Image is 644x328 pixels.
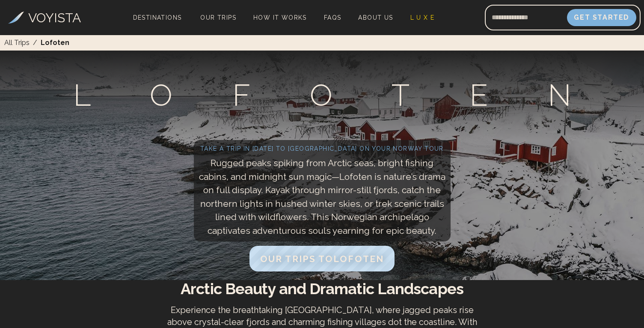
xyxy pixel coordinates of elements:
[198,156,446,237] p: Rugged peaks spiking from Arctic seas, bright fishing cabins, and midnight sun magic—Lofoten is n...
[33,38,37,48] span: /
[200,14,236,21] span: Our Trips
[324,14,341,21] span: FAQs
[249,246,395,271] button: Our Trips toLofoten
[73,73,631,118] h1: Lofoten
[8,12,24,24] img: Voyista Logo
[485,7,567,28] input: Email address
[260,253,384,264] span: Our Trips to Lofoten
[358,14,393,21] span: About Us
[41,38,69,48] span: Lofoten
[253,14,307,21] span: How It Works
[197,12,240,24] a: Our Trips
[62,280,582,297] h2: Arctic Beauty and Dramatic Landscapes
[567,9,636,26] button: Get Started
[4,38,30,48] a: All Trips
[8,8,81,27] a: VOYISTA
[28,8,81,27] h3: VOYISTA
[130,11,185,36] span: Destinations
[321,12,345,24] a: FAQs
[407,12,438,24] a: L U X E
[249,256,395,264] a: Our Trips toLofoten
[250,12,310,24] a: How It Works
[355,12,396,24] a: About Us
[410,14,435,21] span: L U X E
[198,144,446,153] h2: Take a trip in [DATE] to [GEOGRAPHIC_DATA] on your Norway tour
